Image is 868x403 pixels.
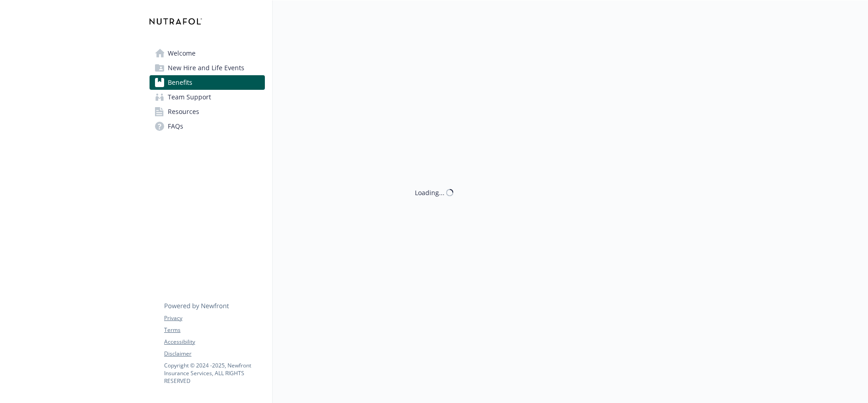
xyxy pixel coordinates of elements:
[168,46,196,61] span: Welcome
[164,326,264,334] a: Terms
[150,119,265,134] a: FAQs
[168,104,199,119] span: Resources
[164,314,264,322] a: Privacy
[150,90,265,104] a: Team Support
[150,104,265,119] a: Resources
[150,75,265,90] a: Benefits
[168,75,192,90] span: Benefits
[164,362,264,385] p: Copyright © 2024 - 2025 , Newfront Insurance Services, ALL RIGHTS RESERVED
[168,119,183,134] span: FAQs
[415,188,444,197] div: Loading...
[164,338,264,346] a: Accessibility
[164,350,264,358] a: Disclaimer
[150,61,265,75] a: New Hire and Life Events
[168,61,244,75] span: New Hire and Life Events
[150,46,265,61] a: Welcome
[168,90,211,104] span: Team Support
